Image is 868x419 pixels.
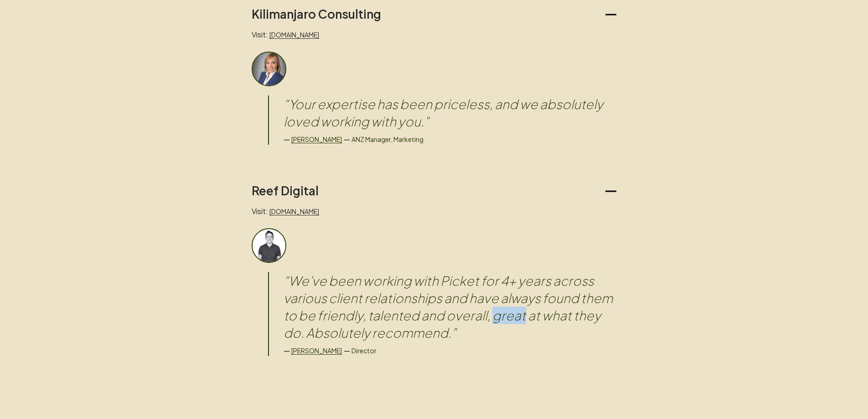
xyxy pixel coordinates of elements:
blockquote: “ We've been working with Picket for 4+ years across various client relationships and have always... [284,272,616,341]
div: Reef Digital [252,198,616,356]
h2: Kilimanjaro Consulting [252,7,381,21]
a: [DOMAIN_NAME] [269,207,319,215]
img: Client headshot [252,52,286,86]
blockquote: “ Your expertise has been priceless, and we absolutely loved working with you. ” [284,95,616,130]
a: [PERSON_NAME] [291,135,342,143]
a: [DOMAIN_NAME] [269,31,319,39]
p: ANZ Manager, Marketing [351,134,424,144]
p: Visit: [252,205,616,217]
p: Visit: [252,29,616,41]
a: [PERSON_NAME] [291,346,342,355]
p: Director [351,346,377,356]
img: Client headshot [252,228,286,263]
h2: Reef Digital [252,183,319,198]
div: — — [284,134,616,145]
div: — — [284,345,616,356]
div: Kilimanjaro Consulting [252,21,616,145]
button: Kilimanjaro Consulting [252,7,616,21]
button: Reef Digital [252,183,616,198]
